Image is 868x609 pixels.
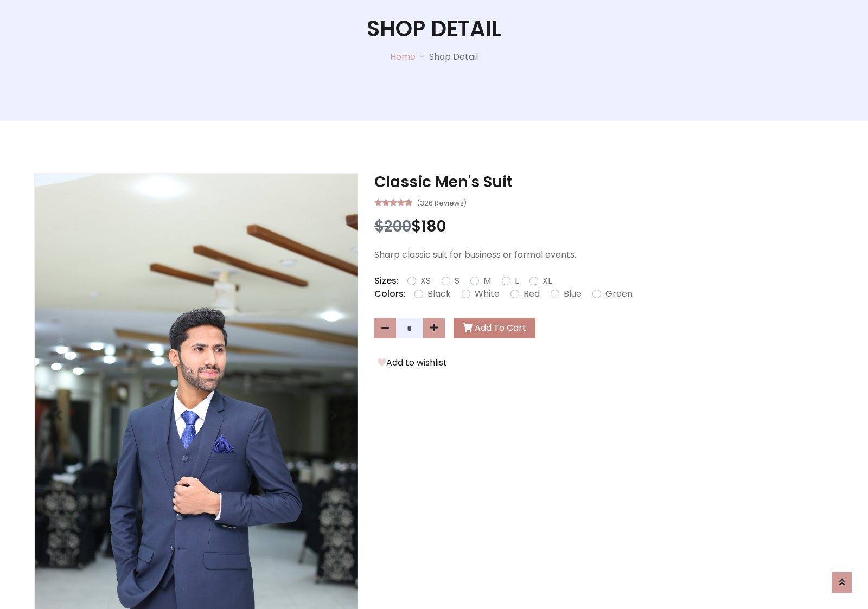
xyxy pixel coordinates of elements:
p: Sizes: [374,274,399,287]
a: Home [390,50,416,63]
label: Black [427,287,451,300]
label: XS [420,274,431,287]
h3: Classic Men's Suit [374,173,834,191]
label: White [475,287,500,300]
label: Red [524,287,540,300]
p: Shop Detail [429,50,478,63]
label: L [515,274,519,287]
button: Add to wishlist [374,356,450,370]
p: Sharp classic suit for business or formal events. [374,248,834,261]
label: M [483,274,491,287]
span: $200 [374,216,411,237]
h3: $ [374,217,834,236]
p: Colors: [374,287,406,300]
h1: Shop Detail [367,16,502,42]
button: Add To Cart [454,318,535,338]
p: - [416,50,429,63]
span: 180 [421,216,446,237]
label: XL [542,274,552,287]
label: Green [605,287,633,300]
label: Blue [564,287,582,300]
small: (326 Reviews) [417,196,467,209]
label: S [455,274,459,287]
